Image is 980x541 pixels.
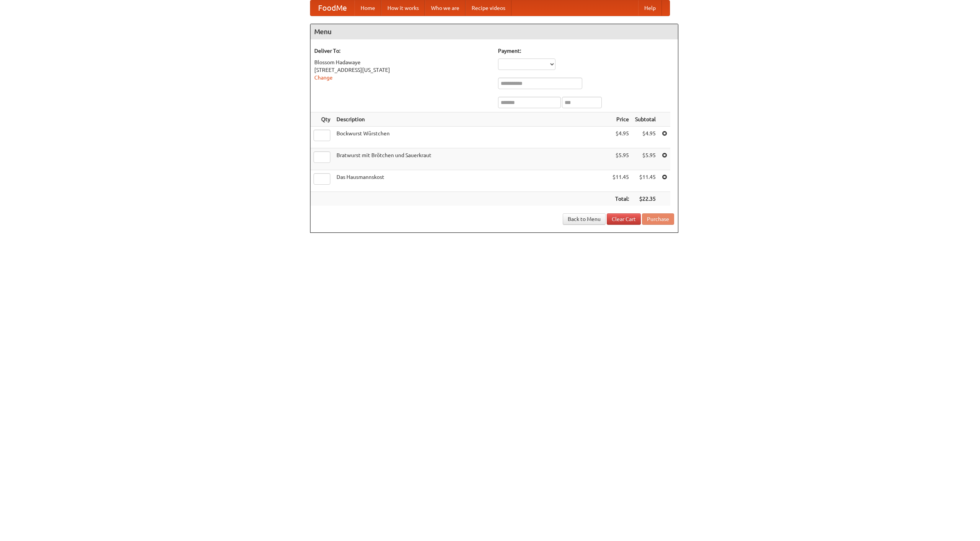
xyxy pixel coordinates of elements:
[632,127,659,148] td: $4.95
[381,0,425,16] a: How it works
[333,170,609,192] td: Das Hausmannskost
[314,47,490,55] h5: Deliver To:
[354,0,381,16] a: Home
[333,112,609,127] th: Description
[314,66,490,74] div: [STREET_ADDRESS][US_STATE]
[638,0,662,16] a: Help
[310,112,333,127] th: Qty
[333,148,609,170] td: Bratwurst mit Brötchen und Sauerkraut
[310,0,354,16] a: FoodMe
[563,213,606,225] a: Back to Menu
[609,127,632,148] td: $4.95
[609,170,632,192] td: $11.45
[609,148,632,170] td: $5.95
[609,112,632,127] th: Price
[607,213,641,225] a: Clear Cart
[425,0,465,16] a: Who we are
[310,24,678,39] h4: Menu
[333,127,609,148] td: Bockwurst Würstchen
[632,112,659,127] th: Subtotal
[642,213,674,225] button: Purchase
[465,0,511,16] a: Recipe videos
[314,58,490,66] div: Blossom Hadawaye
[632,148,659,170] td: $5.95
[498,47,674,55] h5: Payment:
[609,192,632,206] th: Total:
[632,192,659,206] th: $22.35
[632,170,659,192] td: $11.45
[314,75,333,81] a: Change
